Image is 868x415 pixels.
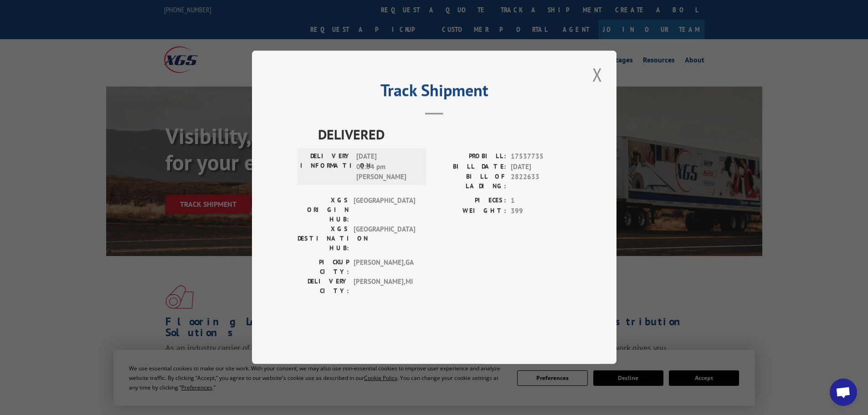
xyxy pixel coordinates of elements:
[434,196,506,206] label: PIECES:
[590,62,605,87] button: Close modal
[511,162,571,172] span: [DATE]
[354,225,415,253] span: [GEOGRAPHIC_DATA]
[318,124,571,145] span: DELIVERED
[434,172,506,191] label: BILL OF LADING:
[434,152,506,162] label: PROBILL:
[354,196,415,225] span: [GEOGRAPHIC_DATA]
[511,196,571,206] span: 1
[356,152,418,183] span: [DATE] 01:34 pm [PERSON_NAME]
[298,196,349,225] label: XGS ORIGIN HUB:
[511,152,571,162] span: 17537735
[298,84,571,101] h2: Track Shipment
[298,225,349,253] label: XGS DESTINATION HUB:
[354,258,415,277] span: [PERSON_NAME] , GA
[298,277,349,296] label: DELIVERY CITY:
[434,206,506,216] label: WEIGHT:
[298,258,349,277] label: PICKUP CITY:
[300,152,352,183] label: DELIVERY INFORMATION:
[354,277,415,296] span: [PERSON_NAME] , MI
[511,172,571,191] span: 2822633
[434,162,506,172] label: BILL DATE:
[830,379,857,406] a: Open chat
[511,206,571,216] span: 399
